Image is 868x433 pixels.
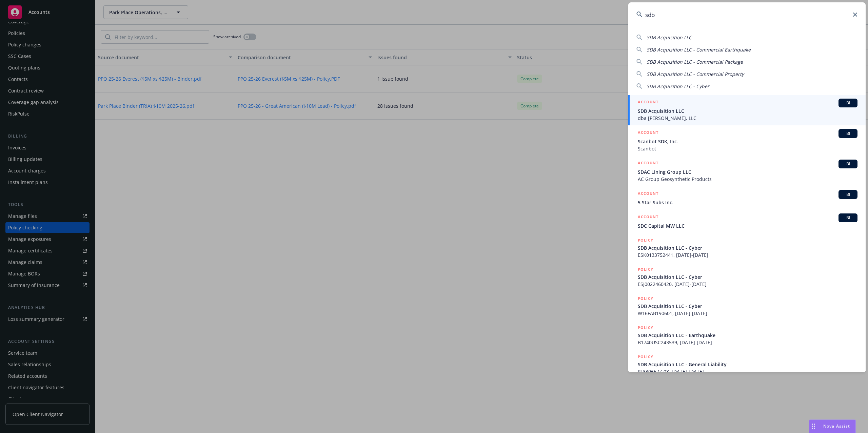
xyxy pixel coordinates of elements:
a: POLICYSDB Acquisition LLC - CyberESK0133752441, [DATE]-[DATE] [628,233,866,262]
h5: ACCOUNT [638,160,658,168]
a: ACCOUNTBI5 Star Subs Inc. [628,186,866,210]
h5: ACCOUNT [638,190,658,198]
a: POLICYSDB Acquisition LLC - CyberW16FAB190601, [DATE]-[DATE] [628,291,866,321]
h5: POLICY [638,266,653,273]
span: BI [841,161,855,167]
span: BI [841,191,855,198]
a: POLICYSDB Acquisition LLC - CyberESJ0022460420, [DATE]-[DATE] [628,262,866,291]
a: ACCOUNTBISDAC Lining Group LLCAC Group Geosynthetic Products [628,156,866,186]
a: POLICYSDB Acquisition LLC - EarthquakeB1740USC243539, [DATE]-[DATE] [628,321,866,350]
span: Nova Assist [823,423,850,429]
span: ESK0133752441, [DATE]-[DATE] [638,251,857,259]
span: AC Group Geosynthetic Products [638,176,857,183]
span: Scanbot SDK, Inc. [638,138,857,145]
span: W16FAB190601, [DATE]-[DATE] [638,310,857,317]
span: Scanbot [638,145,857,152]
span: dba [PERSON_NAME], LLC [638,115,857,122]
span: SDB Acquisition LLC [647,34,692,41]
h5: POLICY [638,324,653,331]
div: Drag to move [809,420,818,433]
span: B1740USC243539, [DATE]-[DATE] [638,339,857,346]
span: PL3306577-08, [DATE]-[DATE] [638,368,857,375]
span: BI [841,130,855,137]
h5: POLICY [638,295,653,302]
span: SDB Acquisition LLC - Commercial Package [647,59,743,65]
h5: ACCOUNT [638,129,658,137]
button: Nova Assist [809,419,856,433]
h5: ACCOUNT [638,99,658,107]
span: SDAC Lining Group LLC [638,168,857,176]
span: ESJ0022460420, [DATE]-[DATE] [638,281,857,288]
a: ACCOUNTBISDB Acquisition LLCdba [PERSON_NAME], LLC [628,95,866,125]
span: BI [841,100,855,106]
span: SDC Capital MW LLC [638,222,857,229]
a: ACCOUNTBIScanbot SDK, Inc.Scanbot [628,125,866,156]
h5: POLICY [638,237,653,244]
span: SDB Acquisition LLC - Cyber [638,303,857,310]
input: Search... [628,2,866,27]
span: SDB Acquisition LLC - General Liability [638,361,857,368]
span: SDB Acquisition LLC - Cyber [638,273,857,281]
h5: POLICY [638,353,653,360]
span: SDB Acquisition LLC - Earthquake [638,332,857,339]
span: SDB Acquisition LLC [638,107,857,115]
span: SDB Acquisition LLC - Commercial Earthquake [647,46,751,53]
span: SDB Acquisition LLC - Cyber [647,83,709,89]
a: POLICYSDB Acquisition LLC - General LiabilityPL3306577-08, [DATE]-[DATE] [628,350,866,379]
a: ACCOUNTBISDC Capital MW LLC [628,210,866,233]
span: SDB Acquisition LLC - Cyber [638,244,857,251]
span: SDB Acquisition LLC - Commercial Property [647,71,744,77]
span: BI [841,215,855,221]
h5: ACCOUNT [638,213,658,222]
span: 5 Star Subs Inc. [638,199,857,206]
